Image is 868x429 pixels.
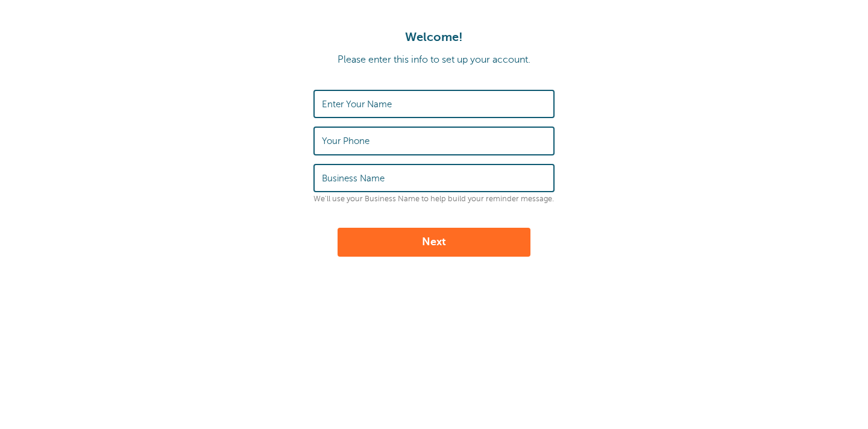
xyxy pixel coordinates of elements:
[322,136,370,146] label: Your Phone
[338,228,530,257] button: Next
[322,99,392,110] label: Enter Your Name
[313,195,555,204] p: We'll use your Business Name to help build your reminder message.
[12,54,856,66] p: Please enter this info to set up your account.
[12,30,856,45] h1: Welcome!
[322,173,385,184] label: Business Name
